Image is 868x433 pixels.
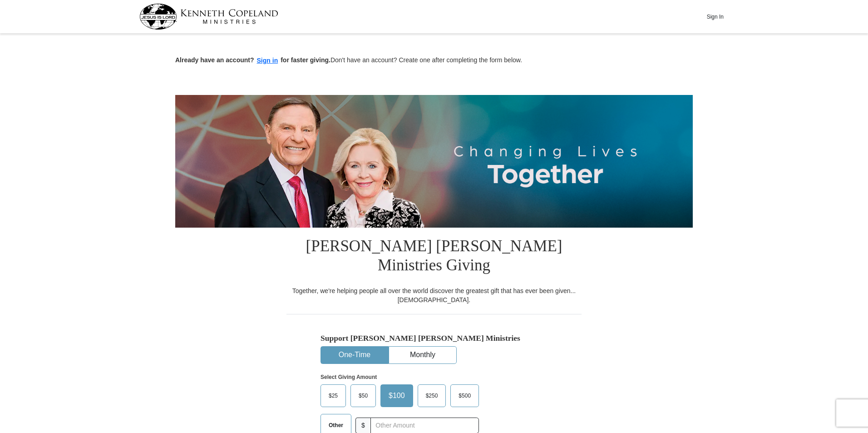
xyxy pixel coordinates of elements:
span: $100 [384,389,409,403]
span: $500 [454,389,475,403]
img: kcm-header-logo.svg [139,4,278,30]
button: Sign in [254,55,281,66]
h1: [PERSON_NAME] [PERSON_NAME] Ministries Giving [286,228,582,286]
strong: Select Giving Amount [321,374,377,380]
p: Don't have an account? Create one after completing the form below. [175,55,693,66]
button: Monthly [389,347,456,363]
h5: Support [PERSON_NAME] [PERSON_NAME] Ministries [321,333,547,343]
strong: Already have an account? for faster giving. [175,56,330,64]
span: $250 [421,389,443,403]
button: One-Time [321,347,388,363]
span: $50 [354,389,372,403]
span: Other [324,418,348,432]
button: Sign In [701,10,729,24]
span: $25 [324,389,342,403]
div: Together, we're helping people all over the world discover the greatest gift that has ever been g... [286,286,582,304]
